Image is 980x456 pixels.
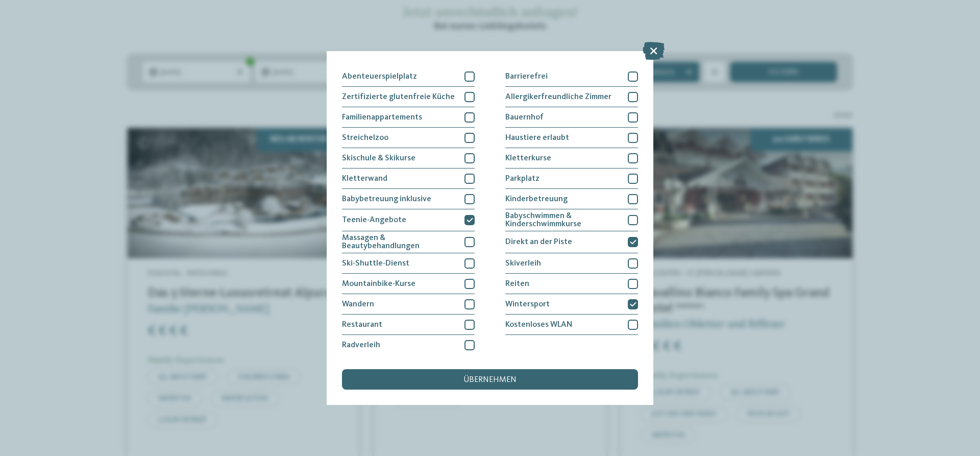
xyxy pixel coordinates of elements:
span: Babyschwimmen & Kinderschwimmkurse [505,212,620,228]
span: Kletterwand [342,175,387,183]
span: übernehmen [463,376,517,384]
span: Abenteuerspielplatz [342,73,417,81]
span: Babybetreuung inklusive [342,195,431,203]
span: Restaurant [342,321,382,329]
span: Direkt an der Piste [505,238,572,246]
span: Kinderbetreuung [505,195,568,203]
span: Teenie-Angebote [342,216,406,224]
span: Mountainbike-Kurse [342,280,415,288]
span: Wandern [342,300,374,308]
span: Bauernhof [505,113,544,122]
span: Streichelzoo [342,134,388,142]
span: Ski-Shuttle-Dienst [342,259,409,268]
span: Kletterkurse [505,154,551,162]
span: Zertifizierte glutenfreie Küche [342,93,455,101]
span: Skiverleih [505,259,541,268]
span: Radverleih [342,341,380,349]
span: Skischule & Skikurse [342,154,415,162]
span: Reiten [505,280,529,288]
span: Parkplatz [505,175,540,183]
span: Familienappartements [342,113,422,122]
span: Allergikerfreundliche Zimmer [505,93,611,101]
span: Kostenloses WLAN [505,321,572,329]
span: Massagen & Beautybehandlungen [342,234,457,250]
span: Haustiere erlaubt [505,134,569,142]
span: Barrierefrei [505,73,548,81]
span: Wintersport [505,300,550,308]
